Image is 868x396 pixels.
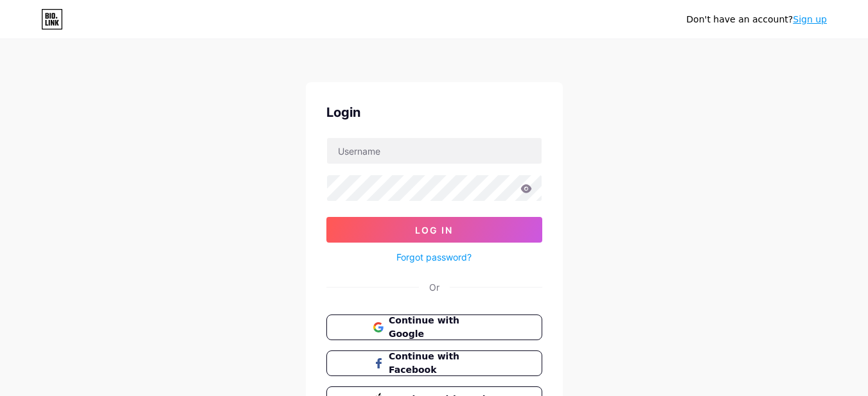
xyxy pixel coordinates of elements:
[326,314,542,340] button: Continue with Google
[415,225,453,236] span: Log In
[389,350,495,377] span: Continue with Facebook
[326,217,542,243] button: Log In
[389,314,495,341] span: Continue with Google
[326,350,542,376] button: Continue with Facebook
[429,280,439,294] div: Or
[327,138,542,164] input: Username
[326,103,542,122] div: Login
[686,13,827,26] div: Don't have an account?
[793,14,827,24] a: Sign up
[396,250,472,264] a: Forgot password?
